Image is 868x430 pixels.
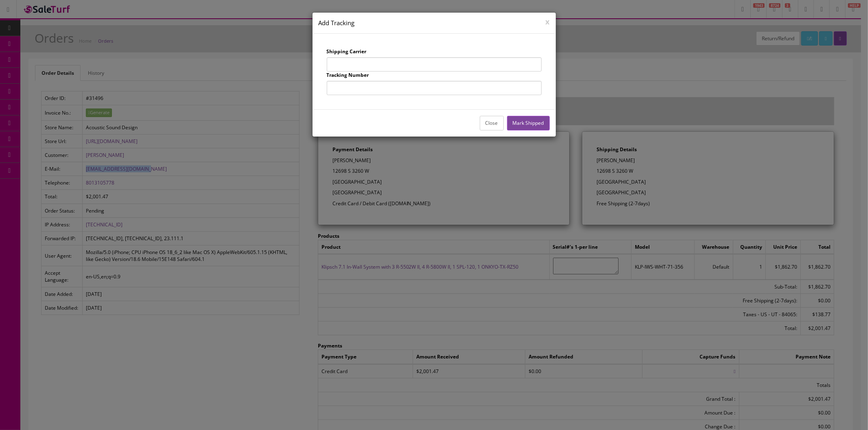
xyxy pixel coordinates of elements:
button: x [546,18,550,25]
button: Mark Shipped [507,116,550,130]
h4: Add Tracking [319,19,550,27]
button: Close [480,116,504,130]
label: Tracking Number [327,72,369,79]
label: Shipping Carrier [327,48,367,55]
